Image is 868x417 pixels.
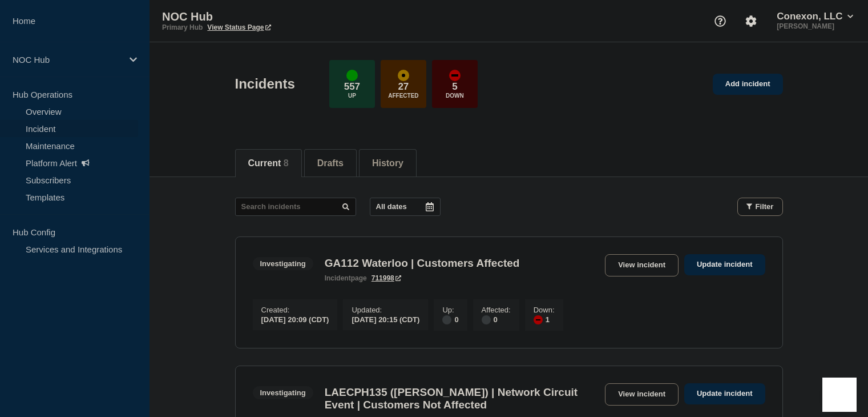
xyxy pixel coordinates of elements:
h3: LAECPH135 ([PERSON_NAME]) | Network Circuit Event | Customers Not Affected [325,386,599,411]
p: 557 [344,81,360,93]
p: Created : [261,306,329,314]
h3: GA112 Waterloo | Customers Affected [325,257,520,270]
p: Affected : [482,306,511,314]
p: NOC Hub [13,55,122,65]
iframe: Help Scout Beacon - Open [822,378,857,412]
a: Add incident [713,74,783,95]
p: 5 [452,81,457,93]
span: Investigating [253,386,313,399]
a: View incident [605,383,679,406]
p: Primary Hub [162,23,203,31]
p: All dates [376,202,407,211]
p: Down : [534,306,555,314]
span: incident [325,274,351,282]
p: NOC Hub [162,10,390,23]
div: affected [398,70,409,81]
p: Up : [442,306,458,314]
div: disabled [482,315,491,324]
p: [PERSON_NAME] [774,22,855,30]
span: Filter [756,202,774,211]
button: Conexon, LLC [774,11,855,22]
a: 711998 [372,274,401,282]
a: View incident [605,254,679,276]
p: Up [348,93,356,99]
span: Investigating [253,257,313,270]
button: Support [708,9,732,33]
div: disabled [442,315,451,324]
div: down [534,315,543,324]
button: History [372,158,403,169]
div: [DATE] 20:15 (CDT) [352,314,419,324]
a: View Status Page [207,23,271,31]
div: [DATE] 20:09 (CDT) [261,314,329,324]
div: 1 [534,314,555,324]
p: Affected [388,93,418,99]
button: Filter [737,198,783,216]
p: 27 [398,81,409,93]
div: down [449,70,461,81]
p: page [325,274,367,282]
h1: Incidents [235,76,295,92]
div: 0 [482,314,511,324]
a: Update incident [684,254,765,275]
div: up [346,70,358,81]
p: Down [446,93,464,99]
span: 8 [284,158,289,168]
p: Updated : [352,306,419,314]
input: Search incidents [235,198,356,216]
button: Drafts [317,158,344,169]
button: Current 8 [248,158,289,169]
button: All dates [370,198,441,216]
button: Account settings [739,9,763,33]
div: 0 [442,314,458,324]
a: Update incident [684,383,765,404]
